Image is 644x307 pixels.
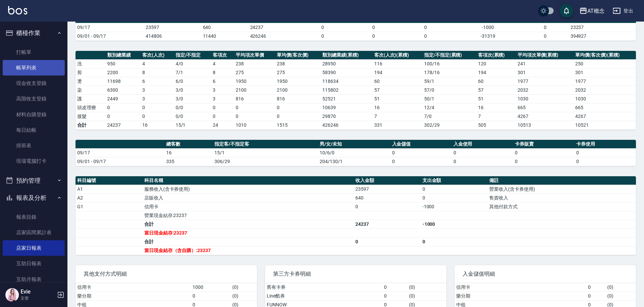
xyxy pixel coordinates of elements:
[174,86,211,94] td: 3 / 0
[174,77,211,86] td: 6 / 0
[354,237,421,246] td: 0
[211,77,234,86] td: 6
[476,59,516,68] td: 120
[373,77,422,86] td: 60
[211,59,234,68] td: 4
[454,32,521,40] td: -31319
[3,24,65,42] button: 櫃檯作業
[76,51,636,130] table: a dense table
[275,112,321,121] td: 0
[522,32,569,40] td: 0
[3,189,65,207] button: 報表及分析
[382,283,408,292] td: 0
[3,138,65,153] a: 排班表
[76,185,143,193] td: A1
[587,7,605,15] div: AT概念
[248,23,296,32] td: 24237
[201,32,248,40] td: 11440
[569,32,636,40] td: 394927
[476,94,516,103] td: 51
[231,291,257,300] td: ( 0 )
[574,68,636,77] td: 301
[275,77,321,86] td: 1950
[3,107,65,122] a: 材料自購登錄
[76,112,106,121] td: 接髮
[275,94,321,103] td: 816
[422,59,476,68] td: 100 / 16
[165,157,213,166] td: 335
[606,283,636,292] td: ( 0 )
[574,94,636,103] td: 1030
[76,291,191,300] td: 樂分期
[610,5,636,17] button: 登出
[3,209,65,225] a: 報表目錄
[76,68,106,77] td: 剪
[106,121,141,129] td: 24237
[321,112,372,121] td: 29870
[516,51,574,60] th: 平均項次單價(累積)
[106,94,141,103] td: 2449
[3,272,65,287] a: 互助月報表
[321,51,372,60] th: 類別總業績(累積)
[211,112,234,121] td: 0
[569,23,636,32] td: 23237
[275,51,321,60] th: 單均價(客次價)
[574,77,636,86] td: 1977
[141,68,174,77] td: 8
[141,59,174,68] td: 4
[143,246,354,255] td: 當日現金結存（含自購）:23237
[574,59,636,68] td: 250
[248,32,296,40] td: 426246
[488,185,636,193] td: 營業收入(含卡券使用)
[76,176,636,255] table: a dense table
[422,51,476,60] th: 指定/不指定(累積)
[452,148,513,157] td: 0
[174,103,211,112] td: 0 / 0
[354,185,421,193] td: 23597
[476,103,516,112] td: 16
[463,271,628,277] span: 入金儲值明細
[574,121,636,129] td: 10521
[422,121,476,129] td: 302/29
[21,295,55,301] p: 主管
[373,59,422,68] td: 116
[421,176,488,185] th: 支出金額
[318,140,390,149] th: 男/女/未知
[321,68,372,77] td: 58390
[141,51,174,60] th: 客次(人次)
[21,288,55,295] h5: Evie
[3,172,65,189] button: 預約管理
[76,94,106,103] td: 護
[211,121,234,129] td: 24
[141,94,174,103] td: 3
[265,291,382,300] td: Line酷券
[454,23,521,32] td: -1000
[476,112,516,121] td: 7
[231,283,257,292] td: ( 0 )
[516,68,574,77] td: 301
[211,86,234,94] td: 3
[350,32,397,40] td: 0
[354,193,421,202] td: 640
[76,148,165,157] td: 09/17
[275,103,321,112] td: 0
[488,202,636,211] td: 其他付款方式
[407,291,446,300] td: ( 0 )
[174,51,211,60] th: 指定/不指定
[575,148,636,157] td: 0
[318,157,390,166] td: 204/130/1
[76,202,143,211] td: G1
[586,283,606,292] td: 0
[265,283,382,292] td: 舊有卡券
[422,68,476,77] td: 178 / 16
[234,68,275,77] td: 275
[321,86,372,94] td: 115802
[407,283,446,292] td: ( 0 )
[516,59,574,68] td: 241
[76,86,106,94] td: 染
[575,140,636,149] th: 卡券使用
[382,291,408,300] td: 0
[76,140,636,166] table: a dense table
[397,23,455,32] td: 0
[165,148,213,157] td: 16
